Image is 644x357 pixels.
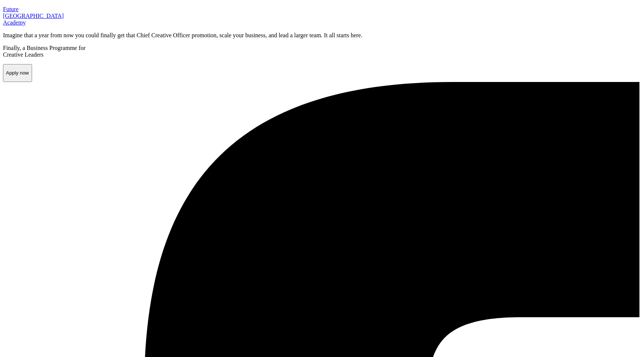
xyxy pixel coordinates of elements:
p: Imagine that a year from now you could finally get that Chief Creative Officer promotion, scale y... [3,32,641,39]
span: u [6,6,9,12]
p: Apply now [6,70,29,76]
button: Apply now [3,64,32,82]
p: Finally, a Business Programme for Creative Leaders [3,45,641,58]
span: a [10,19,13,26]
span: u [11,6,14,12]
a: Future[GEOGRAPHIC_DATA]Academy [3,6,641,26]
span: A [3,19,7,26]
p: F t re [GEOGRAPHIC_DATA] c demy [3,6,641,26]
